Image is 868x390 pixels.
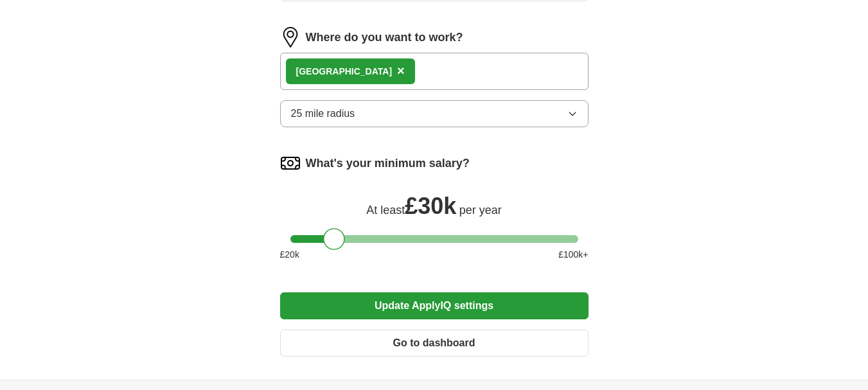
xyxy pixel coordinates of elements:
[397,62,405,81] button: ×
[306,29,463,46] label: Where do you want to work?
[296,65,393,78] div: [GEOGRAPHIC_DATA]
[280,292,589,319] button: Update ApplyIQ settings
[558,248,588,261] span: £ 100 k+
[280,153,301,173] img: salary.png
[366,204,405,217] span: At least
[306,155,470,172] label: What's your minimum salary?
[280,248,299,261] span: £ 20 k
[280,100,589,127] button: 25 mile radius
[405,193,456,219] span: £ 30k
[280,27,301,48] img: location.png
[291,106,355,121] span: 25 mile radius
[397,64,405,78] span: ×
[459,204,502,217] span: per year
[280,330,589,357] button: Go to dashboard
